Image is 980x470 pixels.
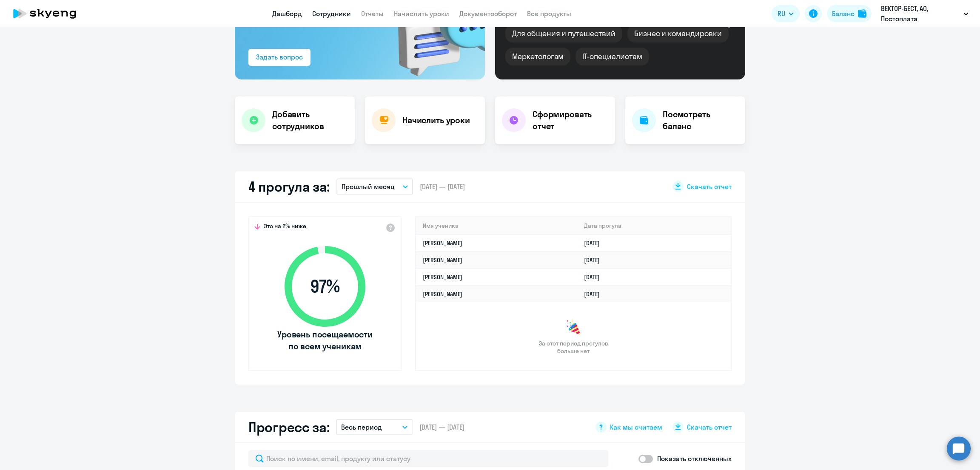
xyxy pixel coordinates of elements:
span: 97 % [276,276,374,297]
button: Балансbalance [827,5,872,22]
p: Показать отключенных [657,453,732,464]
div: Бизнес и командировки [627,25,729,42]
button: RU [772,5,800,22]
div: Для общения и путешествий [505,25,622,42]
a: [PERSON_NAME] [423,290,462,298]
span: RU [778,8,785,19]
p: ВЕКТОР-БЕСТ, АО, Постоплата [881,3,960,24]
span: Скачать отчет [687,182,732,191]
div: Задать вопрос [256,52,303,62]
button: Задать вопрос [248,49,311,66]
span: [DATE] — [DATE] [419,422,464,432]
h2: Прогресс за: [248,419,329,436]
a: [PERSON_NAME] [423,273,462,281]
img: congrats [565,319,582,336]
a: [DATE] [584,290,607,298]
span: Уровень посещаемости по всем ученикам [276,328,374,352]
p: Весь период [341,422,382,432]
span: Скачать отчет [687,422,732,432]
span: Как мы считаем [610,422,662,432]
span: За этот период прогулов больше нет [538,340,609,355]
div: Маркетологам [505,48,570,65]
a: [DATE] [584,273,607,281]
a: [DATE] [584,256,607,264]
h4: Сформировать отчет [533,108,608,132]
a: Начислить уроки [394,9,449,18]
a: Дашборд [272,9,302,18]
h4: Начислить уроки [402,114,470,126]
button: Весь период [336,419,413,435]
button: Прошлый месяц [336,178,413,195]
a: [PERSON_NAME] [423,256,462,264]
th: Имя ученика [416,217,577,235]
span: Это на 2% ниже, [264,222,308,232]
img: balance [858,9,866,18]
div: IT-специалистам [575,48,649,65]
a: Документооборот [459,9,517,18]
a: [PERSON_NAME] [423,239,462,247]
th: Дата прогула [577,217,731,235]
h4: Посмотреть баланс [663,108,738,132]
p: Прошлый месяц [342,181,395,192]
span: [DATE] — [DATE] [420,182,465,191]
a: Сотрудники [312,9,351,18]
input: Поиск по имени, email, продукту или статусу [248,450,608,467]
h2: 4 прогула за: [248,178,330,195]
button: ВЕКТОР-БЕСТ, АО, Постоплата [877,3,973,24]
div: Баланс [832,8,855,19]
a: [DATE] [584,239,607,247]
a: Все продукты [527,9,571,18]
h4: Добавить сотрудников [272,108,348,132]
a: Отчеты [361,9,384,18]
